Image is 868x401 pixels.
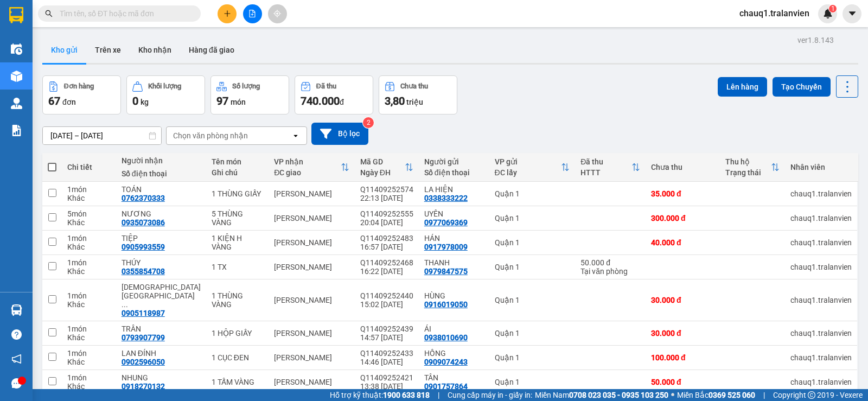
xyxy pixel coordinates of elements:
span: | [438,389,439,401]
span: ... [122,300,128,309]
span: món [231,98,246,106]
div: TOÁN [122,185,201,194]
div: Số điện thoại [122,169,201,178]
span: file-add [248,10,256,17]
svg: open [291,131,300,140]
div: Số điện thoại [424,168,484,177]
div: Quận 1 [495,329,570,338]
div: chauq1.tralanvien [790,238,852,247]
div: Q11409252440 [360,291,413,300]
div: 0916019050 [424,300,468,309]
div: HÁN [424,234,484,243]
div: chauq1.tralanvien [790,378,852,386]
span: Miền Nam [535,389,668,401]
strong: 0708 023 035 - 0935 103 250 [569,391,668,399]
div: 0338333222 [424,194,468,202]
img: icon-new-feature [823,9,833,18]
div: 1 THÙNG VÀNG [212,291,263,309]
div: Người nhận [122,156,201,165]
div: Quận 1 [495,353,570,362]
div: Khác [67,358,111,366]
span: Hỗ trợ kỹ thuật: [330,389,430,401]
div: Chưa thu [400,82,428,90]
div: Quận 1 [495,238,570,247]
div: 13:38 [DATE] [360,382,413,391]
div: Q11409252574 [360,185,413,194]
div: 0793907799 [122,333,165,342]
strong: 1900 633 818 [383,391,430,399]
button: Chưa thu3,80 triệu [379,75,457,114]
div: [PERSON_NAME] [274,214,349,222]
div: CHÙA LONG SƠN [122,283,201,309]
div: chauq1.tralanvien [790,296,852,304]
div: Trạng thái [725,168,771,177]
div: Chi tiết [67,163,111,171]
span: notification [11,354,22,364]
input: Tìm tên, số ĐT hoặc mã đơn [60,8,188,20]
button: plus [218,4,237,23]
div: Đơn hàng [64,82,94,90]
sup: 2 [363,117,374,128]
span: caret-down [847,9,857,18]
button: Đơn hàng67đơn [42,75,121,114]
div: HTTT [580,168,631,177]
div: Tại văn phòng [580,267,640,276]
button: Kho gửi [42,37,86,63]
div: Q11409252555 [360,209,413,218]
span: chauq1.tralanvien [731,7,818,20]
div: 0905118987 [122,309,165,317]
div: 15:02 [DATE] [360,300,413,309]
div: [PERSON_NAME] [274,296,349,304]
span: Cung cấp máy in - giấy in: [448,389,532,401]
div: chauq1.tralanvien [790,329,852,338]
span: search [45,10,53,17]
button: caret-down [843,4,861,23]
span: 67 [48,94,60,107]
div: Đã thu [316,82,336,90]
div: VP gửi [495,157,561,166]
div: Ngày ĐH [360,168,405,177]
div: [PERSON_NAME] [274,189,349,198]
div: [PERSON_NAME] [274,353,349,362]
div: 30.000 đ [651,296,714,304]
div: 0905993559 [122,243,165,251]
button: Bộ lọc [311,123,368,145]
div: 40.000 đ [651,238,714,247]
span: aim [273,10,281,17]
div: Chọn văn phòng nhận [173,130,248,141]
div: 0979847575 [424,267,468,276]
span: 3,80 [385,94,405,107]
div: Người gửi [424,157,484,166]
div: 1 món [67,258,111,267]
div: 16:57 [DATE] [360,243,413,251]
input: Select a date range. [43,127,161,144]
span: 740.000 [301,94,340,107]
span: kg [141,98,149,106]
img: solution-icon [11,125,22,136]
div: 0355854708 [122,267,165,276]
div: [PERSON_NAME] [274,329,349,338]
sup: 1 [829,5,837,12]
div: THANH [424,258,484,267]
span: message [11,378,22,389]
div: 20:04 [DATE] [360,218,413,227]
div: Q11409252439 [360,324,413,333]
div: [PERSON_NAME] [274,378,349,386]
div: 1 TẤM VÀNG [212,378,263,386]
div: Q11409252483 [360,234,413,243]
span: triệu [406,98,423,106]
div: 0918270132 [122,382,165,391]
div: [PERSON_NAME] [274,238,349,247]
span: 1 [831,5,834,12]
div: 1 CỤC ĐEN [212,353,263,362]
span: copyright [808,391,815,399]
div: THÚY [122,258,201,267]
div: HÙNG [424,291,484,300]
button: Hàng đã giao [180,37,243,63]
div: Nhân viên [790,163,852,171]
div: 0938010690 [424,333,468,342]
span: 0 [132,94,138,107]
div: TÂN [424,373,484,382]
div: 16:22 [DATE] [360,267,413,276]
div: Chưa thu [651,163,714,171]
